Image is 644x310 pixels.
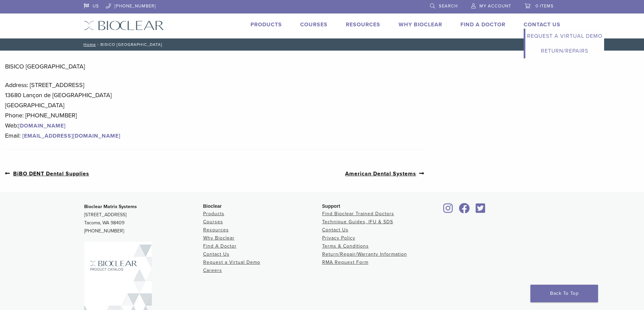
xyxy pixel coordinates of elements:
a: Request a Virtual Demo [525,29,604,44]
span: My Account [479,3,511,9]
nav: BISICO [GEOGRAPHIC_DATA] [79,38,566,51]
a: Technique Guides, IFU & SDS [322,219,393,225]
a: Resources [346,21,380,28]
a: Contact Us [524,21,560,28]
a: RMA Request Form [322,259,368,265]
span: Bioclear [203,203,222,209]
a: Careers [203,267,222,273]
a: Find A Doctor [203,243,237,249]
p: BISICO [GEOGRAPHIC_DATA] [5,61,424,72]
a: Request a Virtual Demo [203,259,260,265]
a: BiBO DENT Dental Supplies [5,169,89,178]
span: Support [322,203,340,209]
a: Courses [300,21,328,28]
a: Return/Repair/Warranty Information [322,251,407,257]
a: [DOMAIN_NAME] [18,122,66,129]
a: Bioclear [457,207,472,214]
a: Products [203,211,224,217]
a: Privacy Policy [322,235,355,241]
a: Terms & Conditions [322,243,369,249]
span: / [96,43,100,46]
strong: Bioclear Matrix Systems [84,204,137,209]
img: Bioclear [84,21,164,30]
a: Why Bioclear [203,235,235,241]
a: [EMAIL_ADDRESS][DOMAIN_NAME] [21,133,122,139]
span: Search [439,3,458,9]
a: Bioclear [441,207,455,214]
a: Back To Top [530,285,598,302]
a: Courses [203,219,223,225]
a: Why Bioclear [399,21,442,28]
nav: Post Navigation [5,155,424,192]
a: Home [81,42,96,47]
a: Contact Us [322,227,349,233]
a: American Dental Systems [345,169,424,178]
p: [STREET_ADDRESS] Tacoma, WA 98409 [PHONE_NUMBER] [84,203,203,235]
span: 0 items [535,3,554,9]
a: Contact Us [203,251,230,257]
a: Bioclear [474,207,488,214]
a: Return/Repairs [525,44,604,58]
a: Find Bioclear Trained Doctors [322,211,394,217]
a: Resources [203,227,229,233]
p: Address: [STREET_ADDRESS] 13680 Lançon de [GEOGRAPHIC_DATA] [GEOGRAPHIC_DATA] Phone: [PHONE_NUMBE... [5,80,424,141]
a: Products [251,21,282,28]
a: Find A Doctor [460,21,505,28]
